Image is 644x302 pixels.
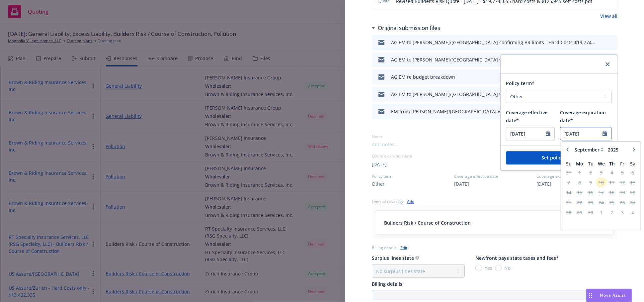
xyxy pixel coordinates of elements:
span: 22 [575,198,585,207]
span: 27 [628,198,637,207]
td: 21 [564,197,574,207]
div: AG EM to [PERSON_NAME]/[GEOGRAPHIC_DATA] confirming BR limits - Hard Costs-$19,774,055 & Soft Cos... [391,39,596,46]
span: Fr [620,160,624,167]
td: 23 [586,197,596,207]
h3: Original submission files [378,24,440,32]
span: 24 [597,198,606,207]
td: 28 [564,207,574,217]
a: Edit [400,244,407,251]
span: 12 [618,178,627,187]
td: 15 [574,187,585,197]
td: 24 [596,197,607,207]
td: 31 [564,167,574,177]
td: empty-day-cell [564,217,574,227]
span: 28 [564,208,573,217]
td: 13 [628,177,638,187]
button: download file [598,39,604,47]
span: Policy term* [506,80,534,86]
span: We [598,160,605,167]
td: 9 [586,177,596,187]
span: 25 [607,198,616,207]
td: empty-day-cell [574,217,585,227]
span: Mo [576,160,583,167]
span: 4 [628,208,637,217]
td: 2 [586,167,596,177]
span: 30 [586,208,595,217]
a: View all [600,13,617,20]
td: 16 [586,187,596,197]
button: Other [372,180,385,187]
input: MM/DD/YYYY [506,127,546,140]
span: Coverage effective date [454,173,535,179]
span: Policy term [372,173,453,179]
span: 9 [586,178,595,187]
span: Tu [588,160,594,167]
span: 1 [597,208,606,217]
td: empty-day-cell [628,217,638,227]
td: empty-day-cell [596,217,607,227]
td: empty-day-cell [617,217,627,227]
td: empty-day-cell [607,217,617,227]
span: Su [566,160,572,167]
svg: Calendar [603,131,607,136]
button: [DATE] [536,180,551,187]
span: 31 [564,168,573,177]
span: Surplus lines state [372,255,414,261]
td: 8 [574,177,585,187]
span: 14 [564,188,573,197]
span: 1 [575,168,585,177]
div: AG EM re budget breakdown [391,73,455,80]
td: 4 [607,167,617,177]
input: MM/DD/YYYY [560,127,603,140]
a: Add [407,198,414,205]
span: Sa [630,160,635,167]
td: empty-day-cell [586,217,596,227]
td: 12 [617,177,627,187]
div: Original submission files [372,24,440,32]
span: 26 [618,198,627,207]
div: Notes [372,134,617,140]
td: 14 [564,187,574,197]
span: 20 [628,188,637,197]
button: Set policy term [506,151,611,164]
div: AG EM to [PERSON_NAME]/[GEOGRAPHIC_DATA] w/timeline - needs 24 mos [391,56,558,63]
span: Builders Risk / Course of Construction [384,219,471,226]
svg: Calendar [546,131,550,136]
span: 2 [586,168,595,177]
td: 3 [617,207,627,217]
span: 4 [607,168,616,177]
span: 3 [618,208,627,217]
button: [DATE] [454,180,469,187]
td: 26 [617,197,627,207]
span: No [504,264,511,271]
td: 11 [607,177,617,187]
span: Th [609,160,615,167]
td: 22 [574,197,585,207]
span: Coverage expiration date* [560,109,606,124]
span: 10 [597,178,606,187]
td: 1 [596,207,607,217]
span: 5 [618,168,627,177]
td: 3 [596,167,607,177]
div: Billing details [372,245,396,251]
td: 7 [564,177,574,187]
span: 7 [564,178,573,187]
div: EM from [PERSON_NAME]/[GEOGRAPHIC_DATA] w/AG EM response re soft costs [391,108,568,115]
button: Nova Assist [586,289,632,302]
td: 20 [628,187,638,197]
div: Lines of coverage [372,199,404,204]
span: 8 [575,178,585,187]
span: 16 [586,188,595,197]
span: 18 [607,188,616,197]
td: 18 [607,187,617,197]
button: [DATE] [372,161,387,168]
span: 23 [586,198,595,207]
span: 15 [575,188,585,197]
span: 11 [607,178,616,187]
div: Quote expiration date [372,153,617,159]
span: 29 [575,208,585,217]
span: 19 [618,188,627,197]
